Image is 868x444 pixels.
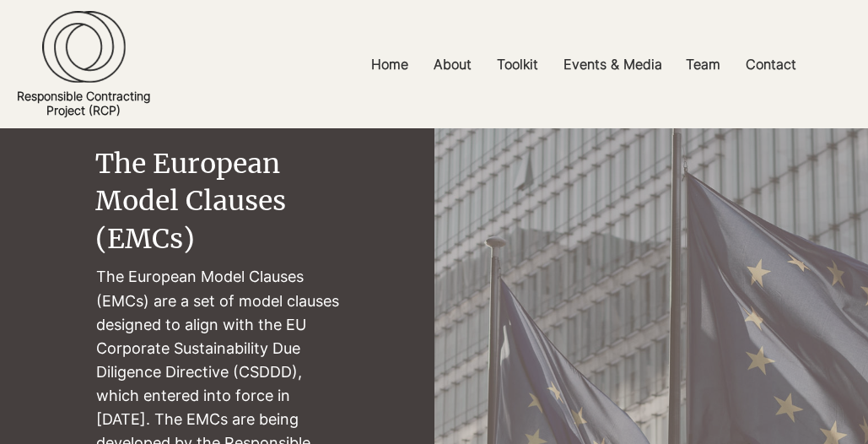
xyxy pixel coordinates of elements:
p: Contact [737,46,805,84]
a: Responsible ContractingProject (RCP) [17,89,150,117]
p: Home [363,46,417,84]
a: Events & Media [551,46,673,84]
a: Team [673,46,733,84]
nav: Site [299,46,868,84]
a: Home [359,46,421,84]
span: The European Model Clauses (EMCs) [95,147,286,257]
a: Toolkit [484,46,551,84]
p: Team [677,46,729,84]
a: Contact [733,46,809,84]
a: About [421,46,484,84]
p: Toolkit [488,46,547,84]
p: About [425,46,480,84]
p: Events & Media [555,46,671,84]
